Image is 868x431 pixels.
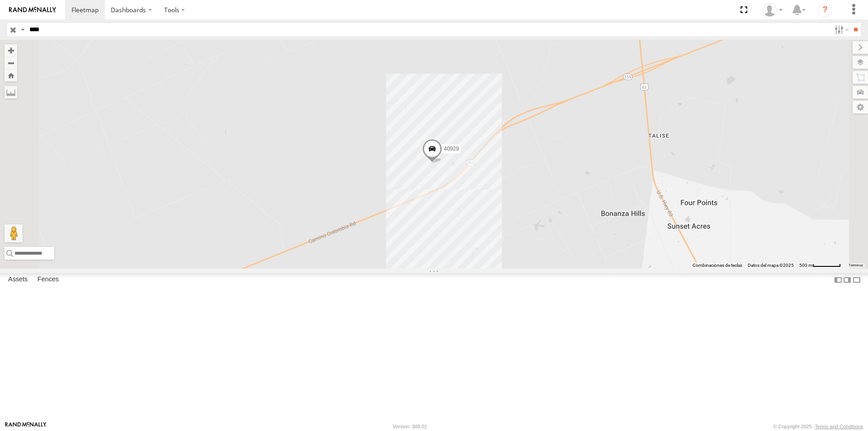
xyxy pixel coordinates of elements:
[5,422,47,431] a: Visit our Website
[5,57,17,69] button: Zoom out
[4,274,32,286] label: Assets
[773,424,863,429] div: © Copyright 2025 -
[393,424,427,429] div: Version: 308.01
[5,86,17,99] label: Measure
[797,262,844,269] button: Escala del mapa: 500 m por 59 píxeles
[5,69,17,81] button: Zoom Home
[843,273,852,286] label: Dock Summary Table to the Right
[748,263,794,268] span: Datos del mapa ©2025
[5,44,17,57] button: Zoom in
[852,273,861,286] label: Hide Summary Table
[815,424,863,429] a: Terms and Conditions
[799,263,812,268] span: 500 m
[693,262,742,269] button: Combinaciones de teclas
[849,263,863,267] a: Términos (se abre en una nueva pestaña)
[831,23,850,36] label: Search Filter Options
[834,273,843,286] label: Dock Summary Table to the Left
[33,274,63,286] label: Fences
[759,3,786,17] div: Miguel Cantu
[9,7,56,13] img: rand-logo.svg
[19,23,26,36] label: Search Query
[853,101,868,114] label: Map Settings
[818,3,832,17] i: ?
[5,224,23,242] button: Arrastra al hombrecito al mapa para abrir Street View
[444,146,459,152] span: 40929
